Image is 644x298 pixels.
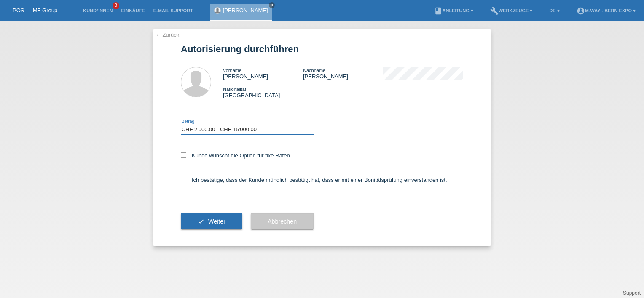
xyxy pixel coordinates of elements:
label: Ich bestätige, dass der Kunde mündlich bestätigt hat, dass er mit einer Bonitätsprüfung einversta... [181,177,447,183]
a: [PERSON_NAME] [223,7,268,13]
a: buildWerkzeuge ▾ [486,8,537,13]
div: [GEOGRAPHIC_DATA] [223,86,303,98]
a: account_circlem-way - Bern Expo ▾ [572,8,640,13]
i: check [198,218,204,225]
button: check Weiter [181,213,242,229]
a: bookAnleitung ▾ [430,8,478,13]
i: build [490,7,499,15]
span: Nachname [303,68,325,73]
i: book [434,7,443,15]
div: [PERSON_NAME] [303,67,383,80]
label: Kunde wünscht die Option für fixe Raten [181,152,290,159]
span: Nationalität [223,87,246,92]
span: Abbrechen [268,218,297,225]
span: 3 [113,2,119,9]
a: Kund*innen [79,8,117,13]
a: Einkäufe [117,8,149,13]
a: POS — MF Group [13,7,57,13]
div: [PERSON_NAME] [223,67,303,80]
a: Support [623,290,641,296]
span: Weiter [208,218,225,225]
button: Abbrechen [251,213,314,229]
i: account_circle [577,7,585,15]
a: E-Mail Support [149,8,197,13]
a: close [269,2,275,8]
a: DE ▾ [545,8,563,13]
h1: Autorisierung durchführen [181,44,463,54]
a: ← Zurück [156,32,179,38]
span: Vorname [223,68,241,73]
i: close [270,3,274,7]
